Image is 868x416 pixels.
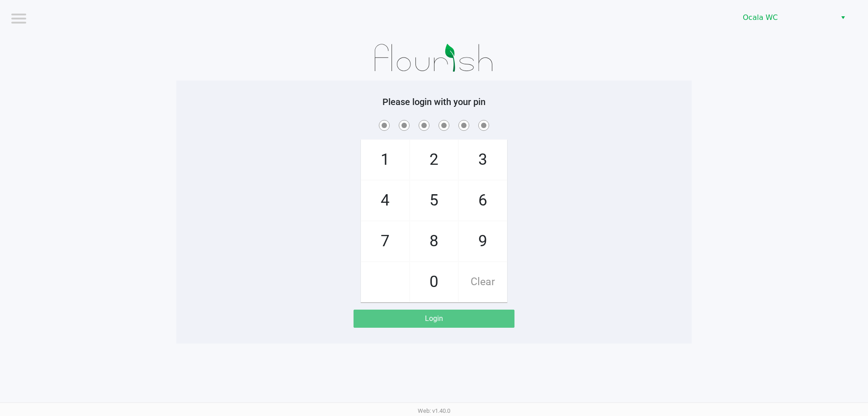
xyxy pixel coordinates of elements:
span: 3 [459,140,507,180]
span: 5 [410,181,458,220]
h5: Please login with your pin [183,96,685,107]
span: 4 [361,181,409,220]
button: Select [836,10,849,26]
span: Clear [459,262,507,302]
span: 7 [361,221,409,261]
span: 8 [410,221,458,261]
span: 1 [361,140,409,180]
span: 0 [410,262,458,302]
span: 2 [410,140,458,180]
span: Ocala WC [743,12,831,23]
span: 6 [459,181,507,220]
span: 9 [459,221,507,261]
span: Web: v1.40.0 [418,407,450,414]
